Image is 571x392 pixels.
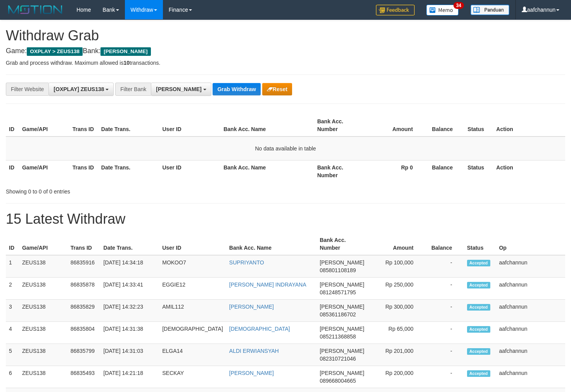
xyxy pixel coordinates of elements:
span: Accepted [467,282,490,288]
span: Accepted [467,348,490,355]
a: SUPRIYANTO [229,259,264,266]
span: Accepted [467,326,490,333]
div: Filter Website [6,83,48,96]
td: Rp 100,000 [367,255,425,278]
p: Grab and process withdraw. Maximum allowed is transactions. [6,59,565,67]
th: Amount [365,114,425,136]
th: Date Trans. [98,160,159,182]
td: aafchannun [496,300,565,322]
img: panduan.png [471,5,509,15]
td: 86835878 [67,278,100,300]
td: SECKAY [159,366,226,388]
button: Grab Withdraw [213,83,260,95]
span: [PERSON_NAME] [320,326,364,332]
th: Date Trans. [98,114,159,136]
a: [DEMOGRAPHIC_DATA] [229,326,290,332]
th: Bank Acc. Name [220,114,314,136]
th: Bank Acc. Number [314,114,365,136]
td: 5 [6,344,19,366]
h1: 15 Latest Withdraw [6,211,565,227]
td: [DATE] 14:31:03 [100,344,159,366]
th: Trans ID [69,114,98,136]
span: OXPLAY > ZEUS138 [27,47,83,56]
span: [OXPLAY] ZEUS138 [54,86,104,92]
td: 86835829 [67,300,100,322]
th: Action [493,160,565,182]
td: aafchannun [496,278,565,300]
td: 6 [6,366,19,388]
h1: Withdraw Grab [6,28,565,43]
span: Accepted [467,260,490,266]
th: Balance [425,233,464,255]
th: User ID [159,233,226,255]
td: [DATE] 14:31:38 [100,322,159,344]
td: 2 [6,278,19,300]
span: [PERSON_NAME] [320,259,364,266]
td: Rp 65,000 [367,322,425,344]
td: ZEUS138 [19,322,67,344]
a: [PERSON_NAME] INDRAYANA [229,281,306,288]
span: [PERSON_NAME] [156,86,201,92]
td: ZEUS138 [19,366,67,388]
th: ID [6,233,19,255]
th: User ID [159,160,221,182]
span: Copy 085211368858 to clipboard [320,333,356,340]
span: Copy 082310721046 to clipboard [320,356,356,362]
td: aafchannun [496,322,565,344]
div: Showing 0 to 0 of 0 entries [6,185,232,195]
td: ELGA14 [159,344,226,366]
h4: Game: Bank: [6,47,565,55]
td: - [425,366,464,388]
a: ALDI ERWIANSYAH [229,348,279,354]
th: Status [464,114,493,136]
th: Game/API [19,233,67,255]
th: Bank Acc. Number [314,160,365,182]
td: - [425,300,464,322]
button: [PERSON_NAME] [151,83,211,96]
th: Game/API [19,160,69,182]
th: User ID [159,114,221,136]
th: Op [496,233,565,255]
td: - [425,255,464,278]
th: Bank Acc. Name [220,160,314,182]
th: Status [464,233,496,255]
td: Rp 201,000 [367,344,425,366]
td: - [425,278,464,300]
strong: 10 [123,60,130,66]
td: [DEMOGRAPHIC_DATA] [159,322,226,344]
td: ZEUS138 [19,344,67,366]
td: [DATE] 14:21:18 [100,366,159,388]
span: Copy 085801108189 to clipboard [320,267,356,273]
td: 3 [6,300,19,322]
span: Copy 089668004665 to clipboard [320,378,356,384]
td: 86835493 [67,366,100,388]
button: [OXPLAY] ZEUS138 [48,83,114,96]
td: ZEUS138 [19,278,67,300]
td: - [425,344,464,366]
th: Game/API [19,114,69,136]
td: aafchannun [496,255,565,278]
span: 34 [453,2,464,9]
th: Balance [424,114,464,136]
th: Trans ID [67,233,100,255]
th: ID [6,114,19,136]
div: Filter Bank [115,83,151,96]
td: 86835916 [67,255,100,278]
th: Rp 0 [365,160,425,182]
td: [DATE] 14:34:18 [100,255,159,278]
th: Balance [424,160,464,182]
button: Reset [262,83,292,95]
a: [PERSON_NAME] [229,370,274,376]
th: ID [6,160,19,182]
td: 86835799 [67,344,100,366]
th: Date Trans. [100,233,159,255]
span: Copy 085361186702 to clipboard [320,311,356,318]
td: [DATE] 14:33:41 [100,278,159,300]
span: [PERSON_NAME] [100,47,151,56]
span: Copy 081248571795 to clipboard [320,289,356,295]
td: ZEUS138 [19,300,67,322]
th: Bank Acc. Name [226,233,317,255]
td: aafchannun [496,366,565,388]
td: Rp 300,000 [367,300,425,322]
img: Button%20Memo.svg [426,5,459,16]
